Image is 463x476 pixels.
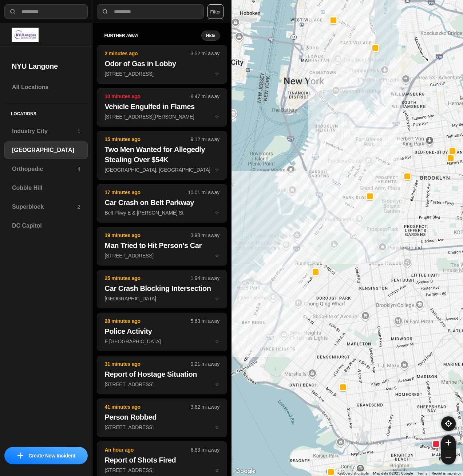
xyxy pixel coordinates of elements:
[12,146,80,155] h3: [GEOGRAPHIC_DATA]
[97,295,227,301] a: 25 minutes ago1.94 mi awayCar Crash Blocking Intersection[GEOGRAPHIC_DATA]star
[233,467,257,476] a: Open this area in Google Maps (opens a new window)
[104,166,219,173] p: [GEOGRAPHIC_DATA], [GEOGRAPHIC_DATA]
[104,93,190,100] p: 10 minutes ago
[104,283,219,293] h2: Car Crash Blocking Intersection
[191,403,219,411] p: 3.62 mi away
[417,471,427,475] a: Terms (opens in new tab)
[432,471,461,475] a: Report a map error
[104,209,219,216] p: Belt Pkwy E & [PERSON_NAME] St
[104,381,219,388] p: [STREET_ADDRESS]
[9,8,16,15] img: search
[446,440,451,445] img: zoom-in
[104,338,219,345] p: E [GEOGRAPHIC_DATA]
[441,450,456,464] button: zoom-out
[207,4,223,19] button: Filter
[97,131,227,180] button: 15 minutes ago9.12 mi awayTwo Men Wanted for Allegedly Stealing Over $54K[GEOGRAPHIC_DATA], [GEOG...
[97,252,227,259] a: 19 minutes ago3.98 mi awayMan Tried to Hit Person's Car[STREET_ADDRESS]star
[104,412,219,422] h2: Person Robbed
[97,71,227,77] a: 2 minutes ago3.52 mi awayOdor of Gas in Lobby[STREET_ADDRESS]star
[191,50,219,57] p: 3.52 mi away
[12,221,80,230] h3: DC Capitol
[191,360,219,368] p: 9.21 mi away
[97,88,227,127] button: 10 minutes ago8.47 mi awayVehicle Engulfed in Flames[STREET_ADDRESS][PERSON_NAME]star
[102,8,109,15] img: search
[215,253,219,259] span: star
[104,360,190,368] p: 31 minutes ago
[97,338,227,344] a: 28 minutes ago5.63 mi awayPolice ActivityE [GEOGRAPHIC_DATA]star
[215,167,219,173] span: star
[445,420,452,427] img: recenter
[191,317,219,325] p: 5.63 mi away
[12,203,78,211] h3: Superblock
[104,369,219,379] h2: Report of Hostage Situation
[104,326,219,336] h2: Police Activity
[17,453,23,459] img: icon
[4,79,88,96] a: All Locations
[78,128,80,135] p: 1
[4,123,88,140] a: Industry City1
[337,471,369,476] button: Keyboard shortcuts
[97,113,227,120] a: 10 minutes ago8.47 mi awayVehicle Engulfed in Flames[STREET_ADDRESS][PERSON_NAME]star
[4,141,88,159] a: [GEOGRAPHIC_DATA]
[446,454,451,460] img: zoom-out
[104,59,219,69] h2: Odor of Gas in Lobby
[97,167,227,173] a: 15 minutes ago9.12 mi awayTwo Men Wanted for Allegedly Stealing Over $54K[GEOGRAPHIC_DATA], [GEOG...
[97,184,227,223] button: 17 minutes ago10.01 mi awayCar Crash on Belt ParkwayBelt Pkwy E & [PERSON_NAME] Ststar
[104,467,219,474] p: [STREET_ADDRESS]
[104,424,219,431] p: [STREET_ADDRESS]
[215,381,219,387] span: star
[215,339,219,344] span: star
[97,45,227,84] button: 2 minutes ago3.52 mi awayOdor of Gas in Lobby[STREET_ADDRESS]star
[233,467,257,476] img: Google
[97,467,227,473] a: An hour ago6.83 mi awayReport of Shots Fired[STREET_ADDRESS]star
[78,165,80,173] p: 4
[104,403,190,411] p: 41 minutes ago
[104,197,219,208] h2: Car Crash on Belt Parkway
[4,160,88,178] a: Orthopedic4
[97,356,227,394] button: 31 minutes ago9.21 mi awayReport of Hostage Situation[STREET_ADDRESS]star
[215,114,219,120] span: star
[12,61,80,71] h2: NYU Langone
[104,136,190,143] p: 15 minutes ago
[191,232,219,239] p: 3.98 mi away
[12,83,80,92] h3: All Locations
[104,232,190,239] p: 19 minutes ago
[215,71,219,77] span: star
[4,102,88,123] h5: Locations
[4,198,88,216] a: Superblock2
[441,435,456,450] button: zoom-in
[215,210,219,216] span: star
[97,227,227,265] button: 19 minutes ago3.98 mi awayMan Tried to Hit Person's Car[STREET_ADDRESS]star
[215,467,219,473] span: star
[97,209,227,216] a: 17 minutes ago10.01 mi awayCar Crash on Belt ParkwayBelt Pkwy E & [PERSON_NAME] Ststar
[201,31,220,41] button: Hide
[104,189,188,196] p: 17 minutes ago
[215,424,219,430] span: star
[104,275,190,282] p: 25 minutes ago
[191,136,219,143] p: 9.12 mi away
[12,165,78,173] h3: Orthopedic
[97,270,227,308] button: 25 minutes ago1.94 mi awayCar Crash Blocking Intersection[GEOGRAPHIC_DATA]star
[4,447,88,464] button: iconCreate New Incident
[191,446,219,453] p: 6.83 mi away
[104,455,219,465] h2: Report of Shots Fired
[104,50,190,57] p: 2 minutes ago
[191,275,219,282] p: 1.94 mi away
[104,252,219,259] p: [STREET_ADDRESS]
[12,184,80,192] h3: Cobble Hill
[104,240,219,251] h2: Man Tried to Hit Person's Car
[97,399,227,437] button: 41 minutes ago3.62 mi awayPerson Robbed[STREET_ADDRESS]star
[97,313,227,351] button: 28 minutes ago5.63 mi awayPolice ActivityE [GEOGRAPHIC_DATA]star
[104,33,201,39] h5: further away
[4,179,88,197] a: Cobble Hill
[104,101,219,112] h2: Vehicle Engulfed in Flames
[12,28,39,42] img: logo
[104,144,219,165] h2: Two Men Wanted for Allegedly Stealing Over $54K
[441,416,456,431] button: recenter
[191,93,219,100] p: 8.47 mi away
[104,295,219,302] p: [GEOGRAPHIC_DATA]
[104,446,190,453] p: An hour ago
[104,70,219,77] p: [STREET_ADDRESS]
[28,452,75,459] p: Create New Incident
